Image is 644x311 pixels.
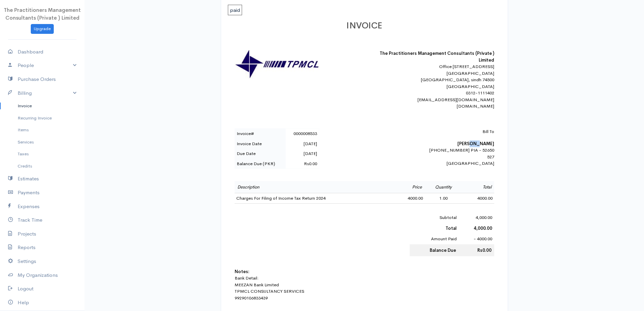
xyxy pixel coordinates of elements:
td: 0000008533 [286,129,319,139]
td: Charges For Filing of Income Tax Return 2024 [235,193,393,204]
td: Quantity [425,181,462,193]
td: 1.00 [425,193,462,204]
td: Amount Paid [410,234,459,244]
td: Rs0.00 [459,244,494,257]
img: logo-30862.jpg [235,50,319,79]
td: Price [393,181,425,193]
b: Notes: [235,269,249,274]
span: paid [228,5,242,15]
h1: INVOICE [235,21,494,31]
td: 4000.00 [393,193,425,204]
td: Balance Due (PKR) [235,159,286,169]
td: Invoice# [235,129,286,139]
span: The Practitioners Management Consultants (Private ) Limited [4,7,81,21]
b: [PERSON_NAME] [457,141,494,147]
td: [DATE] [286,149,319,159]
div: Office [STREET_ADDRESS] [GEOGRAPHIC_DATA] [GEOGRAPHIC_DATA], sindh 74500 [GEOGRAPHIC_DATA] 0312-1... [376,63,494,110]
td: Rs0.00 [286,159,319,169]
td: 4,000.00 [459,212,494,223]
td: Total [462,181,494,193]
td: [DATE] [286,139,319,149]
a: Upgrade [31,24,54,34]
b: 4,000.00 [474,225,492,231]
td: 4000.00 [462,193,494,204]
b: Total [446,225,457,231]
td: Invoice Date [235,139,286,149]
td: Subtotal [410,212,459,223]
p: Bill To [376,128,494,135]
div: [PHONE_NUMBER] PIA - 52650 527 [GEOGRAPHIC_DATA] [376,128,494,167]
td: Description [235,181,393,193]
b: The Practitioners Management Consultants (Private ) Limited [380,50,494,63]
td: Due Date [235,149,286,159]
td: Balance Due [410,244,459,257]
td: - 4000.00 [459,234,494,244]
p: Bank Detail: MEEZAN Bank Limited TPMCL CONSULTANCY SERVICES 99290106833439 [235,275,494,301]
